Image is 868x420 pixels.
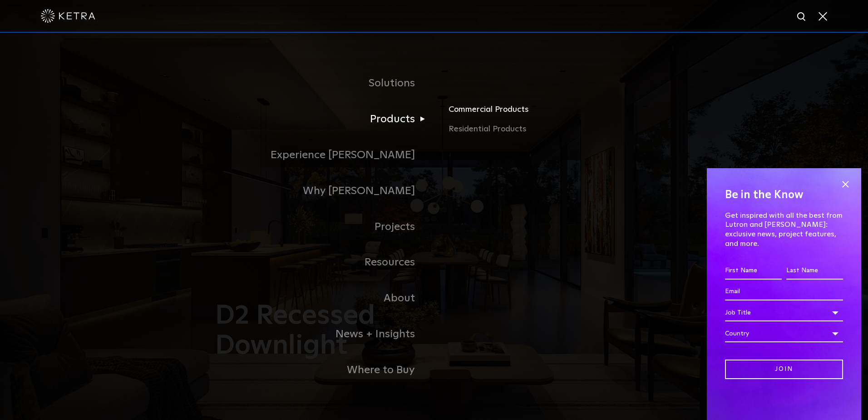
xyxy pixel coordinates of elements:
[207,280,434,316] a: About
[725,304,843,321] div: Job Title
[796,11,808,23] img: search icon
[207,65,434,101] a: Solutions
[207,209,434,245] a: Projects
[207,65,661,388] div: Navigation Menu
[449,103,661,123] a: Commercial Products
[207,173,434,209] a: Why [PERSON_NAME]
[725,186,843,204] h4: Be in the Know
[449,123,661,136] a: Residential Products
[207,101,434,137] a: Products
[207,316,434,352] a: News + Insights
[725,360,843,379] input: Join
[207,352,434,388] a: Where to Buy
[725,325,843,342] div: Country
[41,9,95,23] img: ketra-logo-2019-white
[725,283,843,300] input: Email
[207,245,434,280] a: Resources
[725,262,782,280] input: First Name
[207,137,434,173] a: Experience [PERSON_NAME]
[725,211,843,249] p: Get inspired with all the best from Lutron and [PERSON_NAME]: exclusive news, project features, a...
[786,262,843,280] input: Last Name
